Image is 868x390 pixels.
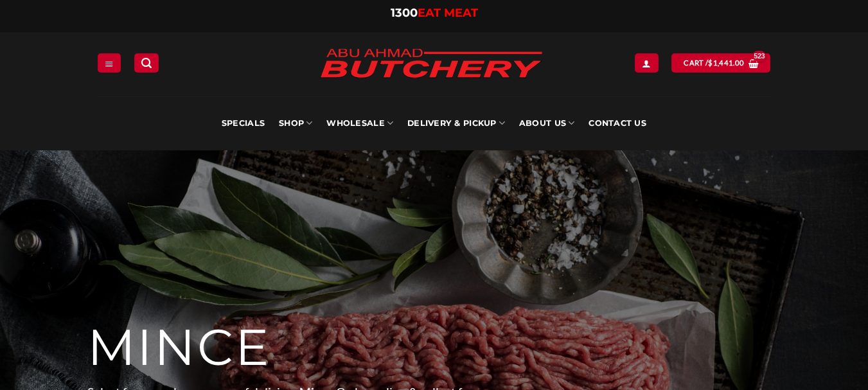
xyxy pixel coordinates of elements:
[326,96,393,150] a: Wholesale
[391,6,478,20] a: 1300EAT MEAT
[391,6,418,20] span: 1300
[589,96,646,150] a: Contact Us
[635,53,658,72] a: My account
[134,53,159,72] a: Search
[519,96,574,150] a: About Us
[671,53,770,72] a: View cart
[418,6,478,20] span: EAT MEAT
[708,57,713,69] span: $
[407,96,505,150] a: Delivery & Pickup
[708,58,744,67] bdi: 1,441.00
[222,96,265,150] a: Specials
[98,53,121,72] a: Menu
[279,96,312,150] a: SHOP
[87,317,270,378] span: MINCE
[309,40,553,89] img: Abu Ahmad Butchery
[684,57,744,69] span: Cart /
